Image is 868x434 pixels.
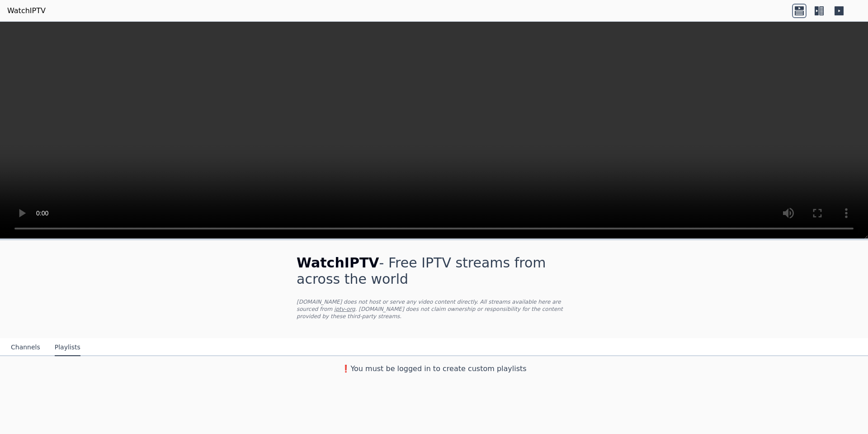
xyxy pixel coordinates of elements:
h1: - Free IPTV streams from across the world [297,255,571,287]
span: WatchIPTV [297,255,379,271]
a: iptv-org [334,306,355,312]
h3: ❗️You must be logged in to create custom playlists [282,363,586,374]
button: Channels [11,339,40,356]
button: Playlists [55,339,80,356]
p: [DOMAIN_NAME] does not host or serve any video content directly. All streams available here are s... [297,298,571,320]
a: WatchIPTV [7,5,46,16]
